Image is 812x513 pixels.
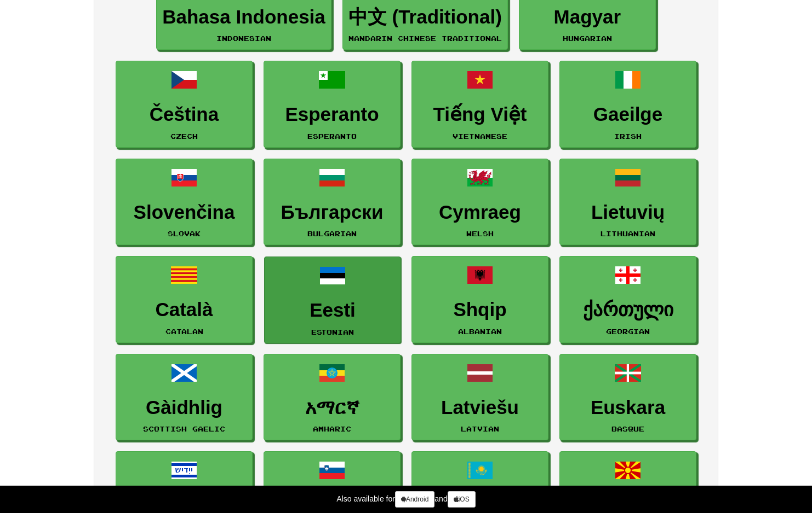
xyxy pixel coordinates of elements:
[418,397,542,418] h3: Latviešu
[264,159,401,246] a: БългарскиBulgarian
[348,7,502,28] h3: 中文 (Traditional)
[348,34,502,42] small: Mandarin Chinese Traditional
[411,159,548,246] a: CymraegWelsh
[611,425,644,433] small: Basque
[270,300,395,321] h3: Eesti
[411,256,548,343] a: ShqipAlbanian
[264,354,401,441] a: አማርኛAmharic
[116,61,253,148] a: ČeštinaCzech
[165,328,203,335] small: Catalan
[411,61,548,148] a: Tiếng ViệtVietnamese
[216,34,271,42] small: Indonesian
[264,61,401,148] a: EsperantoEsperanto
[270,397,394,418] h3: አማርኛ
[565,397,690,418] h3: Euskara
[525,7,650,28] h3: Magyar
[559,61,696,148] a: GaeilgeIrish
[565,104,690,125] h3: Gaeilge
[122,202,247,223] h3: Slovenčina
[411,354,548,441] a: LatviešuLatvian
[122,299,247,320] h3: Català
[601,230,655,237] small: Lithuanian
[307,230,357,237] small: Bulgarian
[143,425,225,433] small: Scottish Gaelic
[116,354,253,441] a: GàidhligScottish Gaelic
[614,132,642,140] small: Irish
[116,256,253,343] a: CatalàCatalan
[168,230,201,237] small: Slovak
[116,159,253,246] a: SlovenčinaSlovak
[559,256,696,343] a: ქართულიGeorgian
[565,299,690,320] h3: ქართული
[559,159,696,246] a: LietuviųLithuanian
[395,491,434,508] a: Android
[458,328,502,335] small: Albanian
[122,397,247,418] h3: Gàidhlig
[453,132,507,140] small: Vietnamese
[466,230,494,237] small: Welsh
[264,256,401,343] a: EestiEstonian
[559,354,696,441] a: EuskaraBasque
[418,299,542,320] h3: Shqip
[270,104,394,125] h3: Esperanto
[418,202,542,223] h3: Cymraeg
[270,202,394,223] h3: Български
[418,104,542,125] h3: Tiếng Việt
[313,425,351,433] small: Amharic
[311,328,354,336] small: Estonian
[565,202,690,223] h3: Lietuvių
[448,491,476,508] a: iOS
[563,34,612,42] small: Hungarian
[461,425,499,433] small: Latvian
[122,104,247,125] h3: Čeština
[162,7,325,28] h3: Bahasa Indonesia
[170,132,198,140] small: Czech
[606,328,650,335] small: Georgian
[307,132,357,140] small: Esperanto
